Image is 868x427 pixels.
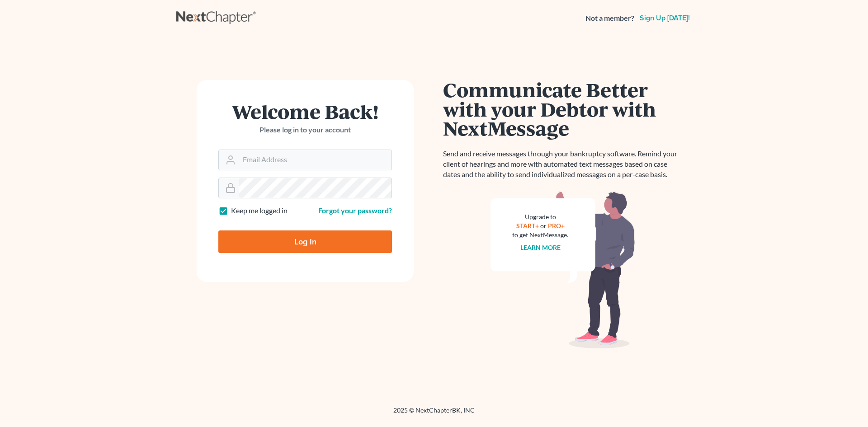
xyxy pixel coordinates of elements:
a: PRO+ [548,222,565,230]
input: Email Address [239,150,392,170]
a: Sign up [DATE]! [638,14,692,22]
h1: Communicate Better with your Debtor with NextMessage [443,80,683,138]
input: Log In [218,230,392,253]
a: Learn more [520,244,561,251]
a: START+ [516,222,539,230]
h1: Welcome Back! [218,102,392,121]
div: to get NextMessage. [512,230,568,239]
p: Please log in to your account [218,125,392,135]
div: 2025 © NextChapterBK, INC [176,406,692,422]
p: Send and receive messages through your bankruptcy software. Remind your client of hearings and mo... [443,149,683,180]
span: or [540,222,547,230]
a: Forgot your password? [318,206,392,215]
strong: Not a member? [585,13,634,23]
div: Upgrade to [512,212,568,221]
img: nextmessage_bg-59042aed3d76b12b5cd301f8e5b87938c9018125f34e5fa2b7a6b67550977c72.svg [491,191,635,349]
label: Keep me logged in [231,206,288,216]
